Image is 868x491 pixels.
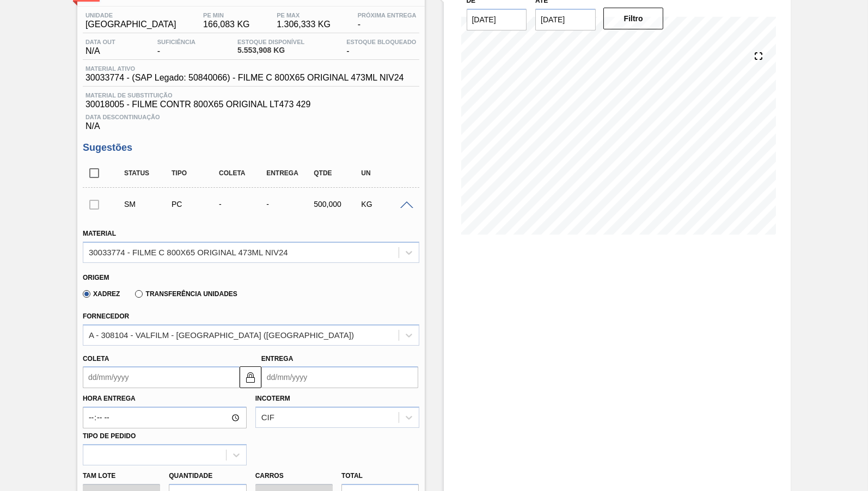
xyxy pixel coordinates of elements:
div: - [216,200,268,208]
div: - [155,39,198,56]
div: Sugestão Manual [121,200,173,208]
label: Carros [255,472,284,480]
div: UN [358,169,410,177]
div: - [355,12,419,29]
div: Status [121,169,173,177]
div: A - 308104 - VALFILM - [GEOGRAPHIC_DATA] ([GEOGRAPHIC_DATA]) [89,330,354,340]
div: Tipo [169,169,221,177]
label: Entrega [261,355,294,363]
div: - [344,39,419,56]
span: Suficiência [157,39,195,45]
div: 500,000 [311,200,363,208]
div: Coleta [216,169,268,177]
label: Coleta [83,355,109,363]
input: dd/mm/yyyy [83,366,240,388]
span: Material de Substituição [85,92,417,99]
label: Xadrez [83,290,120,298]
label: Quantidade [169,472,212,480]
label: Incoterm [255,395,290,402]
img: locked [244,371,257,384]
button: Filtro [603,8,664,29]
input: dd/mm/yyyy [535,9,596,30]
span: [GEOGRAPHIC_DATA] [85,20,176,29]
span: Material ativo [85,65,404,72]
span: Data out [85,39,115,45]
span: 5.553,908 KG [237,46,304,54]
label: Origem [83,274,109,281]
div: Entrega [264,169,315,177]
label: Hora Entrega [83,391,247,407]
input: dd/mm/yyyy [261,366,418,388]
div: N/A [83,109,419,131]
input: dd/mm/yyyy [467,9,527,30]
span: Próxima Entrega [358,12,417,19]
span: Data Descontinuação [85,114,417,120]
span: 30018005 - FILME CONTR 800X65 ORIGINAL LT473 429 [85,100,417,109]
label: Total [341,472,363,480]
span: PE MAX [277,12,331,19]
label: Tam lote [83,468,160,484]
div: CIF [261,413,274,422]
label: Fornecedor [83,312,129,320]
span: PE MIN [203,12,249,19]
span: Estoque Bloqueado [346,39,416,45]
div: N/A [83,39,118,56]
div: KG [358,200,410,208]
span: Estoque Disponível [237,39,304,45]
span: 166,083 KG [203,20,249,29]
span: 30033774 - (SAP Legado: 50840066) - FILME C 800X65 ORIGINAL 473ML NIV24 [85,73,404,83]
label: Transferência Unidades [135,290,237,298]
div: Pedido de Compra [169,200,221,208]
label: Material [83,230,116,237]
div: 30033774 - FILME C 800X65 ORIGINAL 473ML NIV24 [89,248,288,257]
button: locked [240,366,261,388]
span: 1.306,333 KG [277,20,331,29]
span: Unidade [85,12,176,19]
div: Qtde [311,169,363,177]
div: - [264,200,315,208]
h3: Sugestões [83,142,419,154]
label: Tipo de pedido [83,432,136,440]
